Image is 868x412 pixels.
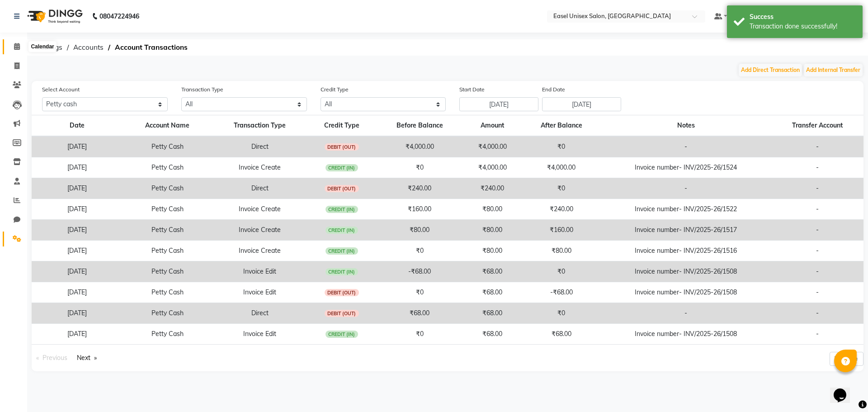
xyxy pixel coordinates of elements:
[771,115,863,137] th: Transfer Account
[325,185,359,192] span: DEBIT (OUT)
[307,115,376,137] th: Credit Type
[72,352,101,364] a: Next
[377,261,463,282] td: -₹68.00
[377,115,463,137] th: Before Balance
[212,261,307,282] td: Invoice Edit
[463,261,522,282] td: ₹68.00
[601,115,771,137] th: Notes
[377,157,463,178] td: ₹0
[325,227,358,234] span: CREDIT (IN)
[522,199,601,220] td: ₹240.00
[377,303,463,324] td: ₹68.00
[601,157,771,178] td: Invoice number- INV/2025-26/1524
[325,164,358,171] span: CREDIT (IN)
[32,136,122,157] td: [DATE]
[321,85,349,94] label: Credit Type
[28,41,56,52] div: Calendar
[601,220,771,241] td: Invoice number- INV/2025-26/1517
[32,352,441,364] nav: Pagination
[32,157,122,178] td: [DATE]
[522,136,601,157] td: ₹0
[601,136,771,157] td: -
[522,178,601,199] td: ₹0
[212,220,307,241] td: Invoice Create
[601,241,771,261] td: Invoice number- INV/2025-26/1516
[463,199,522,220] td: ₹80.00
[771,136,863,157] td: -
[23,4,85,29] img: logo
[463,241,522,261] td: ₹80.00
[771,282,863,303] td: -
[122,282,212,303] td: Petty Cash
[32,303,122,324] td: [DATE]
[542,97,621,111] input: End Date
[325,331,358,338] span: CREDIT (IN)
[601,261,771,282] td: Invoice number- INV/2025-26/1508
[463,282,522,303] td: ₹68.00
[463,157,522,178] td: ₹4,000.00
[377,324,463,345] td: ₹0
[601,324,771,345] td: Invoice number- INV/2025-26/1508
[122,178,212,199] td: Petty Cash
[42,85,80,94] label: Select Account
[750,22,856,31] div: Transaction done successfully!
[522,157,601,178] td: ₹4,000.00
[122,324,212,345] td: Petty Cash
[804,64,863,76] button: Add Internal Transfer
[601,178,771,199] td: -
[463,220,522,241] td: ₹80.00
[122,241,212,261] td: Petty Cash
[463,303,522,324] td: ₹68.00
[377,178,463,199] td: ₹240.00
[122,136,212,157] td: Petty Cash
[377,282,463,303] td: ₹0
[212,324,307,345] td: Invoice Edit
[32,220,122,241] td: [DATE]
[69,39,108,56] span: Accounts
[212,199,307,220] td: Invoice Create
[771,220,863,241] td: -
[522,261,601,282] td: ₹0
[771,324,863,345] td: -
[771,157,863,178] td: -
[32,282,122,303] td: [DATE]
[212,241,307,261] td: Invoice Create
[601,282,771,303] td: Invoice number- INV/2025-26/1508
[212,303,307,324] td: Direct
[771,303,863,324] td: -
[212,282,307,303] td: Invoice Edit
[377,241,463,261] td: ₹0
[522,220,601,241] td: ₹160.00
[522,282,601,303] td: -₹68.00
[32,199,122,220] td: [DATE]
[212,136,307,157] td: Direct
[181,85,223,94] label: Transaction Type
[377,136,463,157] td: ₹4,000.00
[750,12,856,22] div: Success
[110,39,192,56] span: Account Transactions
[739,64,802,76] button: Add Direct Transaction
[122,220,212,241] td: Petty Cash
[99,4,139,29] b: 08047224946
[325,268,358,275] span: CREDIT (IN)
[463,324,522,345] td: ₹68.00
[463,115,522,137] th: Amount
[459,97,538,111] input: Start Date
[377,199,463,220] td: ₹160.00
[601,303,771,324] td: -
[325,206,358,213] span: CREDIT (IN)
[522,303,601,324] td: ₹0
[463,136,522,157] td: ₹4,000.00
[212,178,307,199] td: Direct
[32,241,122,261] td: [DATE]
[542,85,565,94] label: End Date
[32,178,122,199] td: [DATE]
[463,178,522,199] td: ₹240.00
[325,247,358,255] span: CREDIT (IN)
[122,199,212,220] td: Petty Cash
[522,241,601,261] td: ₹80.00
[42,354,67,362] span: Previous
[32,115,122,137] th: Date
[771,199,863,220] td: -
[325,143,359,151] span: DEBIT (OUT)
